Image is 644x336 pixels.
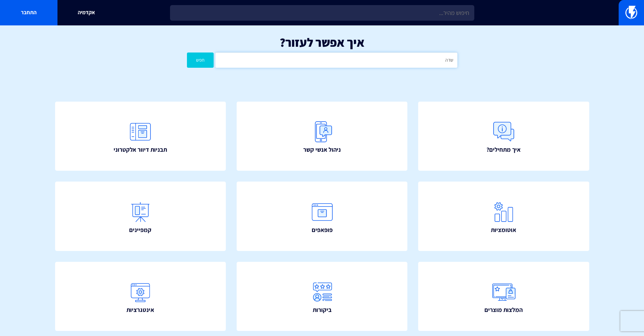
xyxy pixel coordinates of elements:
span: פופאפים [312,226,333,234]
a: תבניות דיוור אלקטרוני [55,102,226,171]
span: המלצות מוצרים [484,306,523,314]
a: איך מתחילים? [418,102,589,171]
span: תבניות דיוור אלקטרוני [114,145,167,154]
a: קמפיינים [55,182,226,251]
span: אינטגרציות [126,306,154,314]
span: איך מתחילים? [486,145,521,154]
span: ביקורות [313,306,332,314]
input: חיפוש [215,52,457,68]
a: אינטגרציות [55,262,226,331]
span: אוטומציות [491,226,516,234]
input: חיפוש מהיר... [170,5,474,21]
a: פופאפים [237,182,408,251]
span: ניהול אנשי קשר [303,145,341,154]
a: ניהול אנשי קשר [237,102,408,171]
a: אוטומציות [418,182,589,251]
a: ביקורות [237,262,408,331]
span: קמפיינים [129,226,151,234]
a: המלצות מוצרים [418,262,589,331]
button: חפש [187,52,214,68]
h1: איך אפשר לעזור? [10,36,634,49]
